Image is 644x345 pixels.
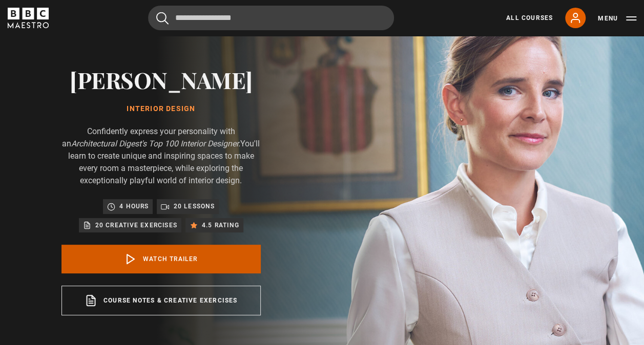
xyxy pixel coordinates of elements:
p: Confidently express your personality with an You'll learn to create unique and inspiring spaces t... [61,125,261,187]
button: Toggle navigation [598,13,636,24]
p: 4 hours [119,201,149,211]
a: Course notes & creative exercises [61,286,261,315]
a: Watch Trailer [61,245,261,273]
p: 4.5 rating [202,220,239,230]
h1: Interior Design [61,105,261,113]
p: 20 lessons [173,201,215,211]
input: Search [148,6,394,30]
p: 20 creative exercises [95,220,177,230]
h2: [PERSON_NAME] [61,67,261,93]
button: Submit the search query [156,12,169,25]
a: All Courses [506,13,553,23]
svg: BBC Maestro [8,8,49,28]
i: Architectural Digest's Top 100 Interior Designer. [71,139,240,148]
